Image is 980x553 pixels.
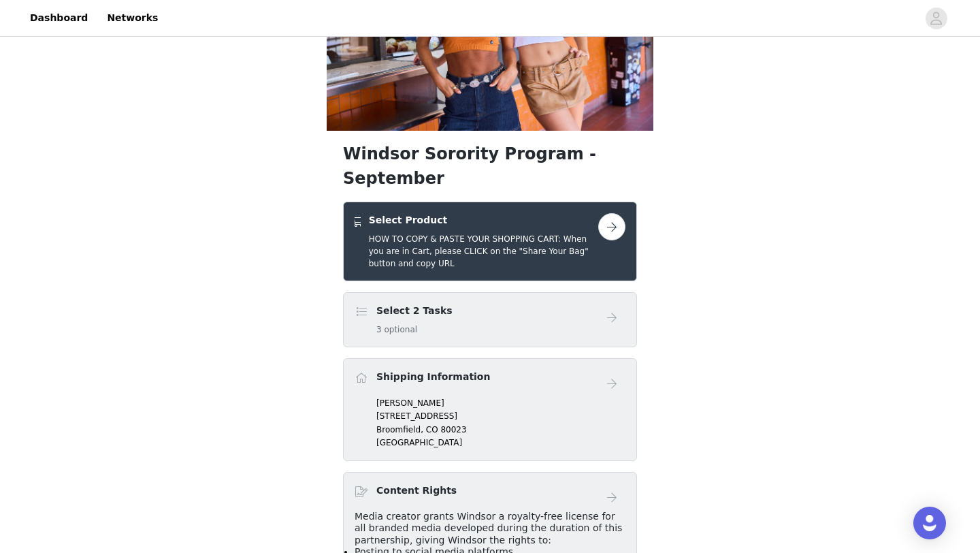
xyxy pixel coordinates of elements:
[376,410,625,422] p: [STREET_ADDRESS]
[369,213,598,227] h4: Select Product
[376,484,457,498] h4: Content Rights
[355,511,622,546] span: Media creator grants Windsor a royalty-free license for all branded media developed during the du...
[376,425,423,434] span: Broomfield,
[369,233,598,270] h5: HOW TO COPY & PASTE YOUR SHOPPING CART: When you are in Cart, please CLICK on the "Share Your Bag...
[913,507,946,539] div: Open Intercom Messenger
[376,437,625,449] p: [GEOGRAPHIC_DATA]
[343,202,637,281] div: Select Product
[376,304,453,318] h4: Select 2 Tasks
[930,7,943,29] div: avatar
[22,3,96,33] a: Dashboard
[343,292,637,347] div: Select 2 Tasks
[376,370,490,384] h4: Shipping Information
[376,323,453,336] h5: 3 optional
[426,425,438,434] span: CO
[440,425,466,434] span: 80023
[99,3,166,33] a: Networks
[376,397,625,409] p: [PERSON_NAME]
[343,358,637,461] div: Shipping Information
[343,142,637,191] h1: Windsor Sorority Program - September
